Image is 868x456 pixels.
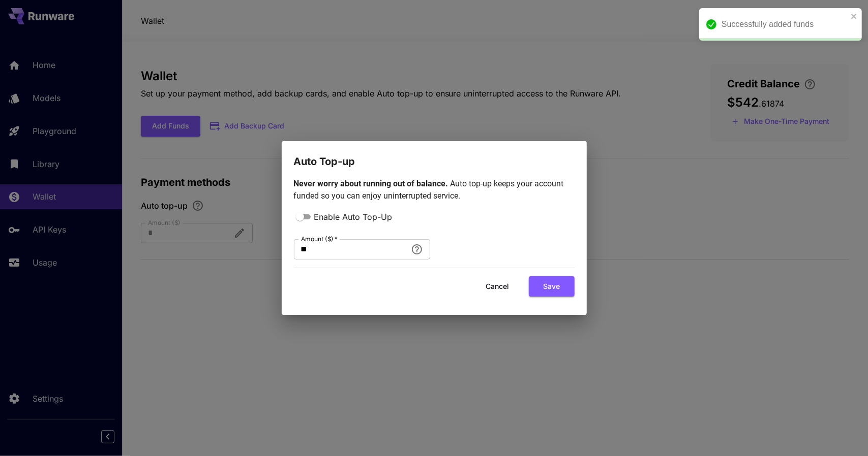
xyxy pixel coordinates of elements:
span: Enable Auto Top-Up [314,211,393,223]
label: Amount ($) [301,235,338,243]
button: close [851,12,858,20]
h2: Auto Top-up [282,141,587,170]
div: Successfully added funds [722,18,848,30]
p: Auto top-up keeps your account funded so you can enjoy uninterrupted service. [294,178,575,202]
button: Cancel [475,276,521,297]
button: Save [529,276,575,297]
span: Never worry about running out of balance. [294,179,451,188]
